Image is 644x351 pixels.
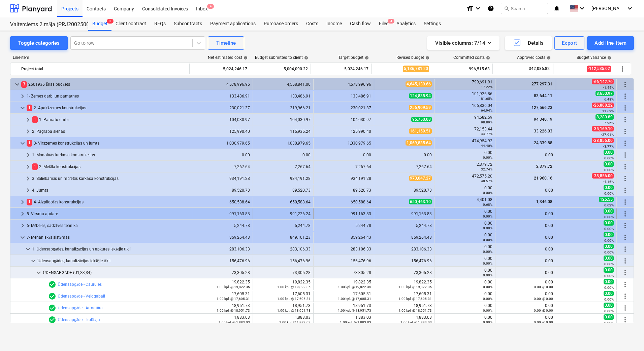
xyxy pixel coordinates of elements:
small: -27.91% [601,133,614,136]
small: 0.00% [604,239,614,242]
div: 0.00 [498,211,553,216]
span: 0.00 [604,161,614,167]
div: Valterciems 2.māja (PRJ2002500) - 2601936 [10,21,80,28]
span: keyboard_arrow_right [24,174,32,183]
span: help [424,56,429,60]
div: 0.00 [316,153,371,157]
span: 0.00 [604,220,614,226]
span: More actions [621,127,629,135]
div: 3- Virszemes konstrukcijas un jumts [27,138,189,149]
small: 0.00% [604,250,614,254]
small: 0.00% [483,156,492,159]
button: Visible columns:7/14 [427,36,500,50]
div: Revised budget [396,55,429,60]
a: Cash flow [346,17,375,31]
a: Payment applications [206,17,260,31]
div: 73,305.28 [316,270,371,275]
div: 0.00 [498,280,553,289]
small: 0.02% [604,203,614,207]
div: 73,305.28 [256,270,311,275]
span: -66,142.70 [592,79,614,84]
div: 0.00 [438,244,492,254]
small: 81.65% [481,97,492,101]
div: 799,691.91 [438,80,492,89]
div: 101,926.86 [438,91,492,101]
small: 0.00% [483,273,492,277]
div: 230,021.37 [316,106,371,110]
div: 934,191.28 [256,176,311,181]
small: 0.00% [483,238,492,242]
div: 0.00 [195,153,250,157]
div: 0.00 [438,221,492,230]
div: 0.00 [438,186,492,195]
small: 0.00% [483,191,492,195]
div: 5,024,246.17 [314,64,368,74]
div: 0.00 [256,153,311,157]
div: 2- Apakšzemes konstrukcijas [27,103,189,113]
span: 0.00 [604,267,614,273]
small: 0.00% [604,215,614,219]
span: keyboard_arrow_right [24,127,32,135]
div: 1,030,979.65 [256,141,311,146]
small: 7.96% [604,121,614,125]
span: 256,909.59 [409,105,432,110]
div: 5,004,090.22 [253,64,308,74]
div: 89,520.73 [377,188,432,193]
span: 3 [21,81,27,87]
span: More actions [621,174,629,183]
span: 0.00 [604,244,614,249]
span: More actions [621,139,629,147]
small: -1.44% [603,86,614,89]
span: More actions [621,222,629,230]
small: 17.22% [481,85,492,89]
div: 7,267.64 [195,164,250,169]
span: 650,463.10 [409,199,432,204]
div: 156,476.96 [377,259,432,263]
a: Ūdensapgāde - Armatūra [58,306,103,310]
span: 33,226.03 [533,129,553,133]
small: 0.00% [483,250,492,253]
div: 156,476.96 [256,259,311,263]
a: RFQs [150,17,170,31]
span: -112,535.02 [587,66,611,72]
span: 94,340.19 [533,117,553,122]
div: 991,163.83 [316,211,371,216]
span: Line-item has 2 RFQs [48,280,56,288]
span: help [485,56,490,60]
div: 156,476.96 [316,259,371,263]
span: 1 [27,140,32,146]
small: 64.94% [481,109,492,112]
div: 1. Ūdensapgādes, kanalizācijas un apkures iekšējie tīkli [32,244,189,255]
small: -11.69% [601,109,614,113]
div: 849,101.23 [256,235,311,240]
small: 0.00% [483,262,492,265]
span: keyboard_arrow_right [19,198,27,206]
div: 4,578,996.96 [195,82,250,87]
div: 5- Virsmu apdare [27,208,189,219]
span: keyboard_arrow_right [19,92,27,100]
span: More actions [621,116,629,124]
div: Approved costs [517,55,551,60]
small: 0.00% [604,274,614,278]
span: 3 [107,19,114,24]
div: 104,030.97 [256,117,311,122]
span: 2,379.72 [536,164,553,169]
div: 7,267.64 [256,164,311,169]
div: 650,588.64 [256,200,311,204]
div: 283,106.33 [195,247,250,251]
div: 133,486.91 [195,94,250,99]
a: Ūdensapgāde - Izolācija [58,317,100,322]
div: 4,401.08 [438,197,492,207]
div: 0.00 [498,188,553,193]
span: help [363,56,369,60]
div: 283,106.33 [316,247,371,251]
div: 19,822.35 [316,280,371,289]
small: 1.00 kpl. @ 19,822.35 [338,285,371,289]
span: 4 [207,4,214,9]
span: 1 [27,199,32,205]
a: Ūdensapgāde - Caurules [58,282,102,287]
span: 342,086.82 [528,66,550,72]
div: Costs [302,17,322,31]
